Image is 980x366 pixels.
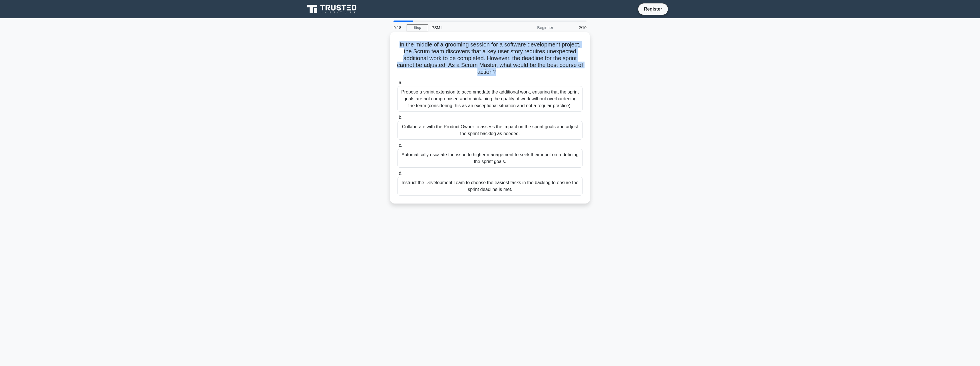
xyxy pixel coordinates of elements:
[557,22,590,33] div: 2/10
[397,41,583,76] h5: In the middle of a grooming session for a software development project, the Scrum team discovers ...
[399,80,402,85] span: a.
[428,22,507,33] div: PSM I
[397,177,583,196] div: Instruct the Development Team to choose the easiest tasks in the backlog to ensure the sprint dea...
[407,24,428,31] a: Stop
[390,22,407,33] div: 9:18
[397,121,583,140] div: Collaborate with the Product Owner to assess the impact on the sprint goals and adjust the sprint...
[399,115,402,120] span: b.
[397,149,583,168] div: Automatically escalate the issue to higher management to seek their input on redefining the sprin...
[640,5,666,13] a: Register
[397,86,583,112] div: Propose a sprint extension to accommodate the additional work, ensuring that the sprint goals are...
[399,143,402,148] span: c.
[507,22,557,33] div: Beginner
[399,171,402,176] span: d.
